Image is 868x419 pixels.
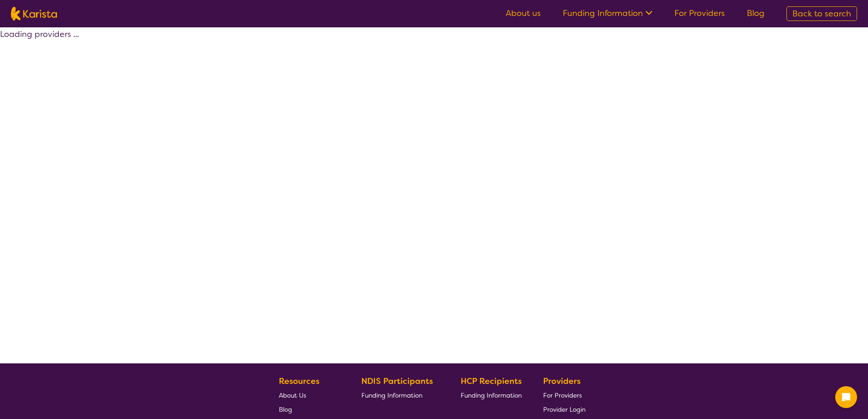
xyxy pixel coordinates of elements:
a: Provider Login [543,402,586,416]
span: Back to search [792,8,851,19]
a: Funding Information [563,8,652,19]
a: Blog [279,402,340,416]
a: Funding Information [361,388,440,402]
a: For Providers [674,8,725,19]
span: Provider Login [543,405,586,414]
span: Funding Information [461,391,522,399]
a: Back to search [786,6,857,21]
span: Funding Information [361,391,422,399]
b: Resources [279,376,319,387]
a: About Us [279,388,340,402]
span: Blog [279,405,292,414]
b: NDIS Participants [361,376,433,387]
b: Providers [543,376,580,387]
a: Funding Information [461,388,522,402]
b: HCP Recipients [461,376,522,387]
a: For Providers [543,388,586,402]
a: Blog [747,8,765,19]
span: For Providers [543,391,582,399]
a: About us [506,8,541,19]
img: Karista logo [11,7,57,21]
span: About Us [279,391,306,399]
